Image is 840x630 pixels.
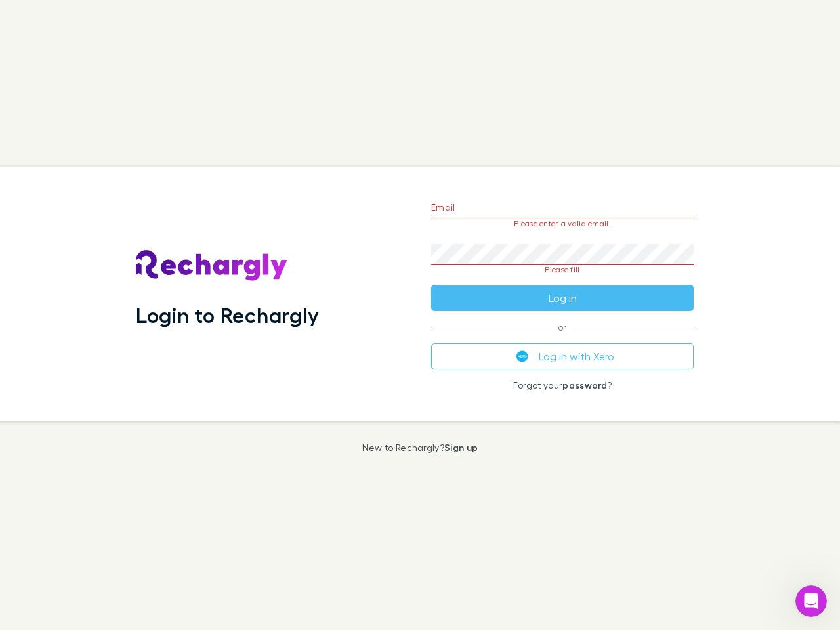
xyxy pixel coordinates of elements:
[431,380,694,390] p: Forgot your ?
[362,442,478,453] p: New to Rechargly?
[562,379,607,390] a: password
[516,350,528,362] img: Xero's logo
[444,442,478,453] a: Sign up
[431,219,694,228] p: Please enter a valid email.
[136,250,288,282] img: Rechargly's Logo
[431,285,694,311] button: Log in
[431,343,694,369] button: Log in with Xero
[431,265,694,274] p: Please fill
[136,303,319,327] h1: Login to Rechargly
[795,585,827,617] iframe: Intercom live chat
